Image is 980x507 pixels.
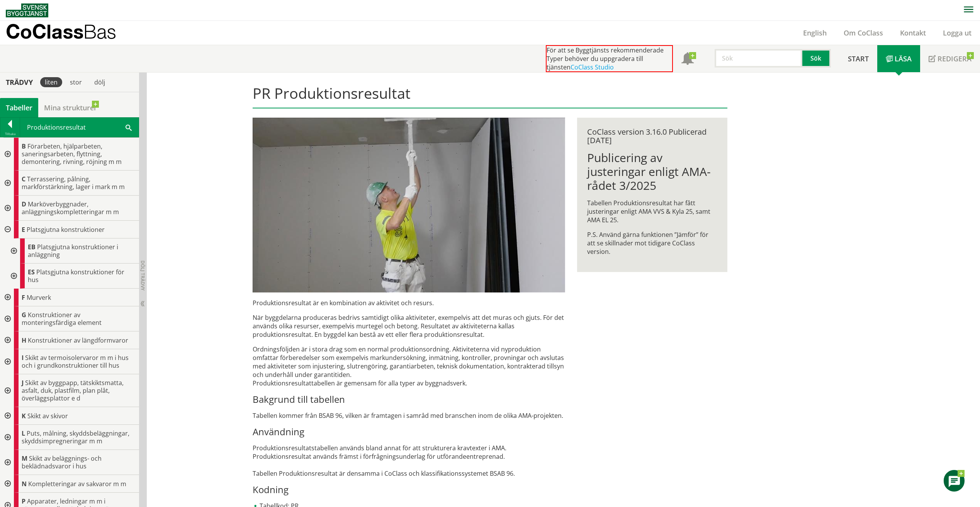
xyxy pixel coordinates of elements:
div: liten [40,77,62,87]
p: Tabellen Produktionsresultat har fått justeringar enligt AMA VVS & Kyla 25, samt AMA EL 25. [587,199,717,224]
div: dölj [90,77,110,87]
span: Platsgjutna konstruktioner för hus [28,268,124,284]
span: Konstruktioner av längdformvaror [28,336,128,345]
h3: Bakgrund till tabellen [253,394,565,405]
p: P.S. Använd gärna funktionen ”Jämför” för att se skillnader mot tidigare CoClass version. [587,230,717,256]
span: Platsgjutna konstruktioner [27,225,105,234]
a: Läsa [877,45,920,72]
span: F [22,293,25,302]
div: Gå till informationssidan för CoClass Studio [6,238,139,264]
span: Terrassering, pålning, markförstärkning, lager i mark m m [22,175,125,191]
a: Start [839,45,877,72]
span: Redigera [938,54,972,63]
span: Skikt av skivor [27,412,68,420]
span: Skikt av byggpapp, tätskiktsmatta, asfalt, duk, plastfilm, plan plåt, överläggsplattor e d [22,379,124,402]
div: För att se Byggtjänsts rekommenderade Typer behöver du uppgradera till tjänsten [546,45,673,72]
span: D [22,200,26,208]
span: Dölj trädvy [139,260,146,291]
div: stor [65,77,87,87]
span: Start [848,54,869,63]
a: Mina strukturer [38,98,103,117]
span: B [22,142,26,150]
h3: Användning [253,426,565,438]
span: E [22,225,25,234]
p: När byggdelarna produceras bedrivs samtidigt olika aktiviteter, exempelvis att det muras och gjut... [253,313,565,339]
span: N [22,480,27,488]
span: C [22,175,25,183]
span: P [22,497,25,505]
button: Sök [802,49,831,68]
span: Platsgjutna konstruktioner i anläggning [28,243,118,259]
a: Om CoClass [835,28,892,37]
span: Murverk [27,293,51,302]
div: CoClass version 3.16.0 Publicerad [DATE] [587,128,717,145]
p: Produktionsresultatstabellen används bland annat för att strukturera kravtexter i AMA. Produktion... [253,444,565,478]
span: K [22,412,26,420]
div: Produktionsresultat [20,118,139,137]
a: English [795,28,835,37]
span: M [22,454,27,463]
span: J [22,379,24,387]
a: CoClass Studio [571,63,614,71]
p: Ordningsföljden är i stora drag som en normal produktionsordning. Aktiviteterna vid nyproduktion ... [253,345,565,387]
span: Marköverbyggnader, anläggningskompletteringar m m [22,200,119,216]
h3: Kodning [253,484,565,495]
span: Bas [83,20,116,43]
img: Svensk Byggtjänst [6,3,48,17]
span: I [22,353,24,362]
span: Skikt av termoisolervaror m m i hus och i grundkonstruktioner till hus [22,353,129,370]
a: Logga ut [934,28,980,37]
span: Läsa [895,54,912,63]
span: Notifikationer [681,53,694,66]
span: Kompletteringar av sakvaror m m [28,480,126,488]
a: CoClassBas [6,21,133,45]
div: Tillbaka [0,131,20,137]
span: Skikt av beläggnings- och beklädnadsvaror i hus [22,454,102,470]
span: Förarbeten, hjälparbeten, saneringsarbeten, flyttning, demontering, rivning, röjning m m [22,142,122,166]
span: G [22,311,26,319]
div: Trädvy [2,78,37,86]
img: pr-tabellen-spackling-tak-3.jpg [253,118,565,292]
h1: Publicering av justeringar enligt AMA-rådet 3/2025 [587,151,717,193]
span: H [22,336,26,345]
p: CoClass [6,27,116,36]
a: Kontakt [892,28,934,37]
span: ES [28,268,35,276]
p: Tabellen kommer från BSAB 96, vilken är framtagen i samråd med branschen inom de olika AMA-projek... [253,411,565,420]
p: Produktionsresultat är en kombination av aktivitet och resurs. [253,299,565,307]
span: Konstruktioner av monteringsfärdiga element [22,311,102,327]
span: EB [28,243,36,251]
span: L [22,429,25,438]
span: Puts, målning, skyddsbeläggningar, skyddsimpregneringar m m [22,429,129,445]
span: Sök i tabellen [126,123,132,131]
input: Sök [715,49,802,68]
div: Gå till informationssidan för CoClass Studio [6,264,139,289]
a: Redigera [920,45,980,72]
h1: PR Produktionsresultat [253,84,727,108]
